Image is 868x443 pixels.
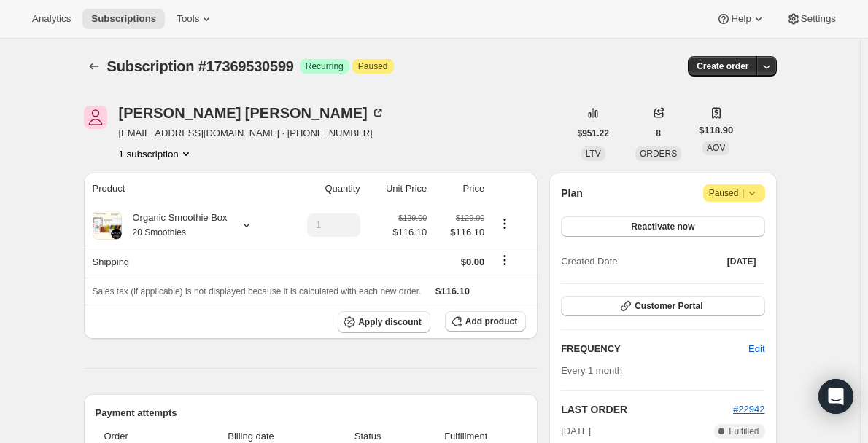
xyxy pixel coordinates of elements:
[365,173,431,205] th: Unit Price
[709,186,759,200] span: Paused
[631,221,694,232] span: Reactivate now
[398,213,427,222] small: $129.00
[84,106,107,129] span: Jennifer Miller
[733,402,764,417] button: #22942
[456,213,484,222] small: $129.00
[119,106,385,120] div: [PERSON_NAME] [PERSON_NAME]
[640,149,677,159] span: ORDERS
[306,60,344,72] span: Recurring
[561,424,591,439] span: [DATE]
[84,173,282,205] th: Product
[177,13,199,25] span: Tools
[688,56,757,77] button: Create order
[727,256,756,267] span: [DATE]
[729,426,759,437] span: Fulfilled
[561,365,622,376] span: Every 1 month
[122,211,228,240] div: Organic Smoothie Box
[84,56,104,77] button: Subscriptions
[707,143,725,153] span: AOV
[93,211,122,240] img: product img
[431,173,489,205] th: Price
[168,9,222,29] button: Tools
[358,60,388,72] span: Paused
[435,225,484,240] span: $116.10
[493,216,516,232] button: Product actions
[338,311,430,333] button: Apply discount
[84,246,282,278] th: Shipping
[465,315,517,327] span: Add product
[578,128,609,139] span: $951.22
[569,123,618,144] button: $951.22
[778,9,845,29] button: Settings
[561,186,583,200] h2: Plan
[635,300,702,312] span: Customer Portal
[742,187,744,199] span: |
[32,13,71,25] span: Analytics
[561,342,748,356] h2: FREQUENCY
[561,216,764,237] button: Reactivate now
[119,126,385,141] span: [EMAIL_ADDRESS][DOMAIN_NAME] · [PHONE_NUMBER]
[445,311,526,332] button: Add product
[107,58,294,74] span: Subscription #17369530599
[392,225,427,240] span: $116.10
[818,379,853,414] div: Open Intercom Messenger
[91,13,156,25] span: Subscriptions
[733,404,764,415] a: #22942
[435,286,470,297] span: $116.10
[561,296,764,316] button: Customer Portal
[801,13,836,25] span: Settings
[647,123,670,144] button: 8
[697,60,748,72] span: Create order
[586,149,601,159] span: LTV
[461,256,485,267] span: $0.00
[740,337,773,361] button: Edit
[282,173,365,205] th: Quantity
[119,146,193,161] button: Product actions
[358,316,422,328] span: Apply discount
[699,123,733,138] span: $118.90
[96,406,527,420] h2: Payment attempts
[731,13,751,25] span: Help
[93,286,422,297] span: Sales tax (if applicable) is not displayed because it is calculated with each new order.
[561,402,733,417] h2: LAST ORDER
[82,9,165,29] button: Subscriptions
[708,9,774,29] button: Help
[133,227,186,238] small: 20 Smoothies
[656,128,661,139] span: 8
[561,254,617,269] span: Created Date
[493,252,516,268] button: Shipping actions
[23,9,80,29] button: Analytics
[748,342,764,356] span: Edit
[718,251,765,272] button: [DATE]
